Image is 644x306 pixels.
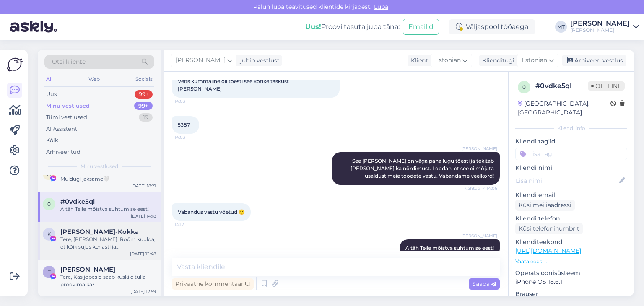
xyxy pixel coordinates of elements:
p: Operatsioonisüsteem [515,269,627,277]
div: Web [87,74,101,85]
div: [DATE] 12:48 [130,251,156,257]
b: Uus! [305,23,321,31]
img: Askly Logo [7,57,23,73]
span: 14:17 [174,221,206,228]
div: Klienditugi [479,56,514,65]
div: [PERSON_NAME] [570,27,630,34]
div: Uus [46,90,57,99]
div: Privaatne kommentaar [172,278,254,290]
div: [DATE] 12:59 [130,288,156,295]
span: Estonian [522,56,547,65]
span: 0 [522,84,526,90]
div: Kõik [46,136,58,145]
div: Klient [408,56,428,65]
a: [PERSON_NAME][PERSON_NAME] [570,20,639,34]
div: [PERSON_NAME] [570,20,630,27]
div: [DATE] 14:18 [131,213,156,219]
span: Estonian [435,56,461,65]
span: Nähtud ✓ 14:06 [464,185,497,192]
span: Kadri Karula-Kokka [60,228,139,236]
p: Kliendi telefon [515,214,627,223]
p: Kliendi nimi [515,163,627,172]
span: Luba [371,3,391,10]
span: Vabandus vastu võetud 🙂 [178,209,245,215]
a: [URL][DOMAIN_NAME] [515,247,581,254]
input: Lisa tag [515,148,627,160]
input: Lisa nimi [516,176,618,185]
div: 19 [139,113,153,122]
div: # 0vdke5ql [535,81,588,91]
div: Küsi meiliaadressi [515,200,575,211]
p: Vaata edasi ... [515,258,627,265]
div: AI Assistent [46,125,77,133]
div: All [44,74,54,85]
span: [PERSON_NAME] [176,56,226,65]
span: 0 [47,201,51,207]
div: Proovi tasuta juba täna: [305,22,400,32]
span: Offline [588,81,625,91]
span: [PERSON_NAME] [461,233,497,239]
div: Arhiveeri vestlus [562,55,626,66]
div: Kliendi info [515,124,627,132]
div: juhib vestlust [237,56,280,65]
button: Emailid [403,19,439,35]
div: Muidugi jaksame🤍 [60,175,156,183]
div: Aitäh Teile mõistva suhtumise eest! [60,205,156,213]
span: T [48,269,51,275]
p: Kliendi tag'id [515,137,627,146]
span: K [47,231,51,237]
div: MT [555,21,567,33]
div: Väljaspool tööaega [449,19,535,34]
span: 5387 [178,122,190,128]
span: Otsi kliente [52,57,86,66]
span: Aitäh Teile mõistva suhtumise eest! [405,245,494,251]
div: Arhiveeritud [46,148,80,156]
div: Tere, [PERSON_NAME]! Rõõm kuulda, et kõik sujus kenasti ja [PERSON_NAME]. Soovime head kandmist! ... [60,236,156,251]
span: 14:03 [174,134,206,140]
div: Tere, Kas jopesid saab kuskile tulla proovima ka? [60,273,156,288]
div: [DATE] 18:21 [131,183,156,189]
span: 14:03 [174,98,206,104]
span: See [PERSON_NAME] on väga paha lugu tõesti ja tekitab [PERSON_NAME] ka nördimust. Loodan, et see ... [351,158,495,179]
span: #0vdke5ql [60,198,95,205]
span: Triin Simmulson [60,266,115,273]
p: Klienditeekond [515,238,627,246]
div: Tiimi vestlused [46,113,87,122]
span: [PERSON_NAME] [461,145,497,152]
p: iPhone OS 18.6.1 [515,277,627,286]
p: Kliendi email [515,191,627,200]
div: 99+ [134,102,153,110]
div: Minu vestlused [46,102,90,110]
div: Socials [134,74,154,85]
div: Küsi telefoninumbrit [515,223,583,234]
div: 99+ [135,90,153,99]
span: Minu vestlused [80,163,118,170]
span: Saada [472,280,496,288]
div: [GEOGRAPHIC_DATA], [GEOGRAPHIC_DATA] [518,99,610,117]
p: Brauser [515,290,627,298]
